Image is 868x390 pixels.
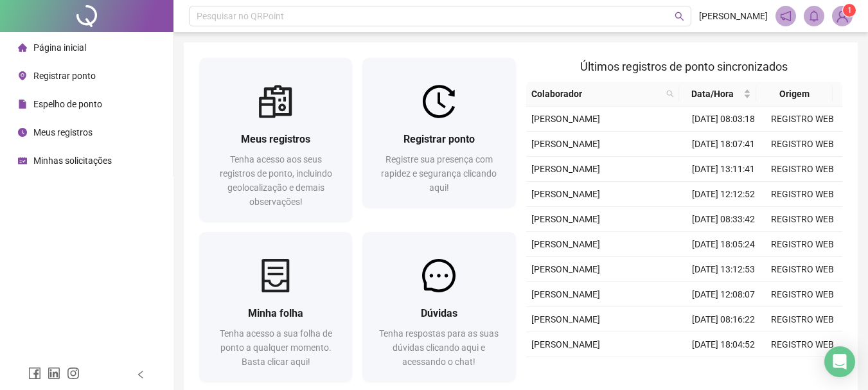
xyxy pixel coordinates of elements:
span: Registre sua presença com rapidez e segurança clicando aqui! [381,154,497,193]
sup: Atualize o seu contato no menu Meus Dados [843,4,856,17]
span: Tenha respostas para as suas dúvidas clicando aqui e acessando o chat! [379,328,499,367]
td: REGISTRO WEB [763,207,842,232]
span: schedule [18,156,27,165]
span: Registrar ponto [403,133,475,145]
td: [DATE] 13:04:40 [684,357,763,382]
span: Dúvidas [421,307,457,319]
span: [PERSON_NAME] [531,189,600,199]
td: REGISTRO WEB [763,282,842,307]
span: left [136,370,145,379]
span: Data/Hora [684,87,740,101]
td: [DATE] 18:05:24 [684,232,763,257]
td: REGISTRO WEB [763,232,842,257]
td: REGISTRO WEB [763,157,842,182]
td: [DATE] 08:03:18 [684,107,763,132]
td: [DATE] 13:11:41 [684,157,763,182]
td: [DATE] 08:16:22 [684,307,763,332]
span: [PERSON_NAME] [531,289,600,299]
span: Página inicial [33,42,86,53]
span: facebook [28,367,41,380]
td: [DATE] 18:07:41 [684,132,763,157]
a: Minha folhaTenha acesso a sua folha de ponto a qualquer momento. Basta clicar aqui! [199,232,352,382]
span: [PERSON_NAME] [531,264,600,274]
span: Espelho de ponto [33,99,102,109]
span: Meus registros [241,133,310,145]
span: [PERSON_NAME] [531,314,600,324]
th: Origem [756,82,833,107]
span: instagram [67,367,80,380]
span: [PERSON_NAME] [531,164,600,174]
td: [DATE] 13:12:53 [684,257,763,282]
span: Minhas solicitações [33,155,112,166]
span: environment [18,71,27,80]
span: Colaborador [531,87,662,101]
span: [PERSON_NAME] [531,139,600,149]
span: Registrar ponto [33,71,96,81]
td: [DATE] 12:08:07 [684,282,763,307]
img: 89073 [833,6,852,26]
span: [PERSON_NAME] [531,339,600,350]
span: search [666,90,674,98]
td: REGISTRO WEB [763,357,842,382]
a: Meus registrosTenha acesso aos seus registros de ponto, incluindo geolocalização e demais observa... [199,58,352,222]
span: [PERSON_NAME] [699,9,768,23]
td: REGISTRO WEB [763,182,842,207]
td: REGISTRO WEB [763,107,842,132]
td: REGISTRO WEB [763,257,842,282]
td: [DATE] 08:33:42 [684,207,763,232]
span: [PERSON_NAME] [531,114,600,124]
span: 1 [847,6,852,15]
td: [DATE] 12:12:52 [684,182,763,207]
span: clock-circle [18,128,27,137]
th: Data/Hora [679,82,756,107]
span: [PERSON_NAME] [531,239,600,249]
span: search [675,12,684,21]
span: Tenha acesso aos seus registros de ponto, incluindo geolocalização e demais observações! [220,154,332,207]
span: file [18,100,27,109]
span: Últimos registros de ponto sincronizados [580,60,788,73]
span: bell [808,10,820,22]
div: Open Intercom Messenger [824,346,855,377]
td: REGISTRO WEB [763,307,842,332]
span: Minha folha [248,307,303,319]
td: [DATE] 18:04:52 [684,332,763,357]
td: REGISTRO WEB [763,132,842,157]
span: [PERSON_NAME] [531,214,600,224]
span: Meus registros [33,127,93,137]
span: search [664,84,677,103]
span: notification [780,10,792,22]
a: DúvidasTenha respostas para as suas dúvidas clicando aqui e acessando o chat! [362,232,515,382]
span: Tenha acesso a sua folha de ponto a qualquer momento. Basta clicar aqui! [220,328,332,367]
a: Registrar pontoRegistre sua presença com rapidez e segurança clicando aqui! [362,58,515,208]
td: REGISTRO WEB [763,332,842,357]
span: linkedin [48,367,60,380]
span: home [18,43,27,52]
